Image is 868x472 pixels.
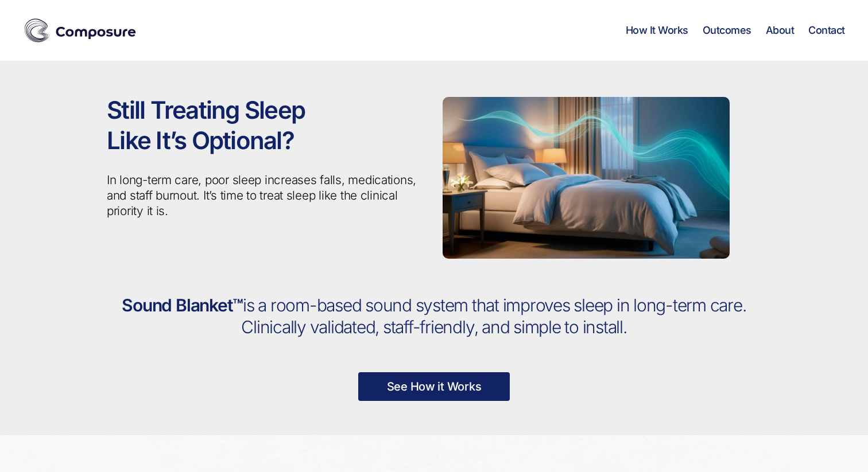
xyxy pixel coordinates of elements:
a: See How it Works [358,372,510,401]
span: is a room-based sound system that improves sleep in long-term care. Clinically validated, staff-f... [241,295,746,337]
img: Composure [23,16,138,45]
h2: Sound Blanket™ [107,295,761,338]
a: About [766,24,795,37]
h1: Still Treating Sleep Like It’s Optional? [107,95,425,155]
nav: Horizontal [626,24,845,37]
a: Contact [808,24,845,37]
a: Outcomes [703,24,751,37]
p: In long-term care, poor sleep increases falls, medications, and staff burnout. It’s time to treat... [107,173,425,219]
a: How It Works [626,24,688,37]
